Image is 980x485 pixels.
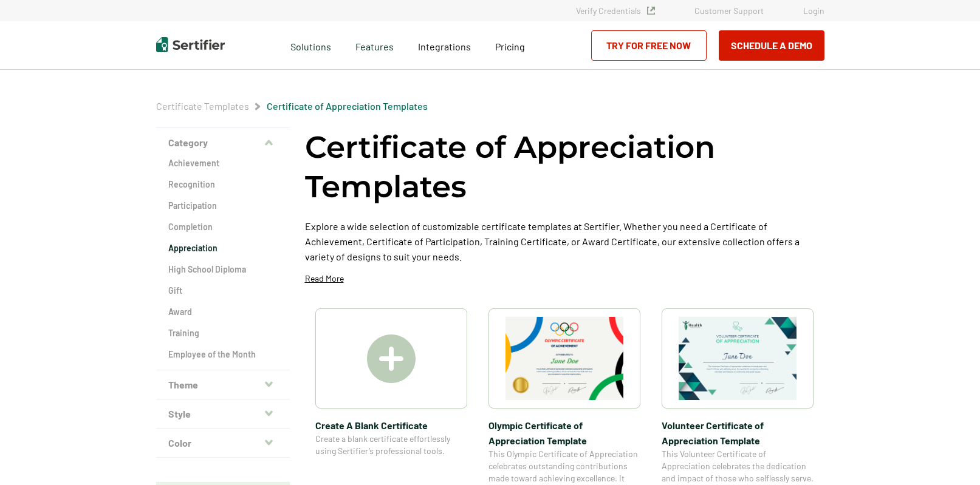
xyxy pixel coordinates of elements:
[168,157,278,169] a: Achievement
[662,418,814,448] span: Volunteer Certificate of Appreciation Template
[168,178,278,191] a: Recognition
[168,242,278,254] a: Appreciation
[168,348,278,361] a: Employee of the Month
[156,399,290,429] button: Style
[315,433,467,457] span: Create a blank certificate effortlessly using Sertifier’s professional tools.
[168,285,278,297] a: Gift
[168,200,278,212] a: Participation
[355,38,394,53] span: Features
[168,327,278,339] a: Training
[505,317,623,400] img: Olympic Certificate of Appreciation​ Template
[168,221,278,233] a: Completion
[156,128,290,157] button: Category
[679,317,797,400] img: Volunteer Certificate of Appreciation Template
[156,429,290,458] button: Color
[488,418,640,448] span: Olympic Certificate of Appreciation​ Template
[315,418,467,433] span: Create A Blank Certificate
[576,5,655,16] a: Verify Credentials
[803,5,824,16] a: Login
[495,38,525,53] a: Pricing
[267,100,428,112] a: Certificate of Appreciation Templates
[305,219,824,264] p: Explore a wide selection of customizable certificate templates at Sertifier. Whether you need a C...
[156,100,249,112] a: Certificate Templates
[156,370,290,399] button: Theme
[418,38,471,53] a: Integrations
[591,30,707,61] a: Try for Free Now
[305,273,344,285] p: Read More
[156,37,225,52] img: Sertifier | Digital Credentialing Platform
[168,263,278,276] a: High School Diploma
[168,306,278,318] a: Award
[647,7,655,15] img: Verified
[694,5,764,16] a: Customer Support
[156,100,428,112] div: Breadcrumb
[367,334,416,383] img: Create A Blank Certificate
[305,127,824,206] h1: Certificate of Appreciation Templates
[495,41,525,52] span: Pricing
[418,41,471,52] span: Integrations
[290,38,331,53] span: Solutions
[156,157,290,370] div: Category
